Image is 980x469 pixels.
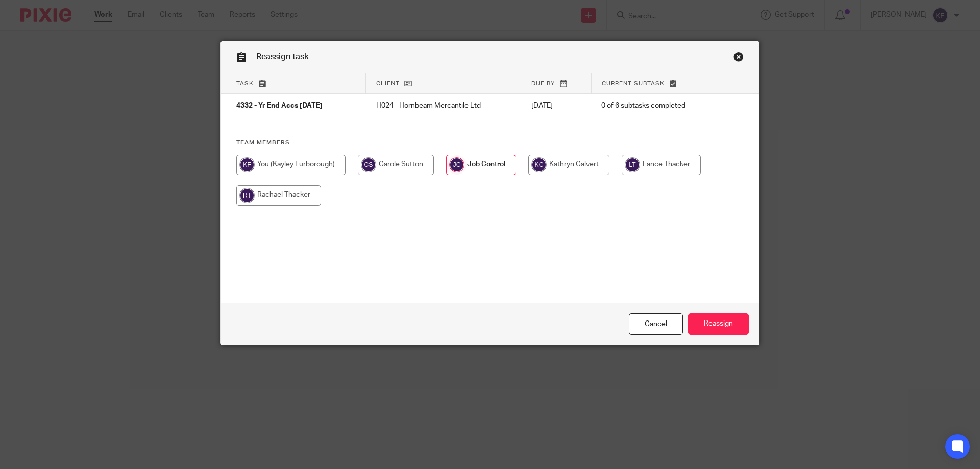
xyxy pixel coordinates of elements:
[236,139,744,147] h4: Team members
[602,81,665,86] span: Current subtask
[236,81,254,86] span: Task
[531,101,581,111] p: [DATE]
[376,81,400,86] span: Client
[629,313,683,335] a: Close this dialog window
[591,94,721,118] td: 0 of 6 subtasks completed
[256,53,309,61] span: Reassign task
[688,313,749,335] input: Reassign
[236,103,323,110] span: 4332 - Yr End Accs [DATE]
[733,52,744,65] a: Close this dialog window
[531,81,555,86] span: Due by
[376,101,511,111] p: H024 - Hornbeam Mercantile Ltd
